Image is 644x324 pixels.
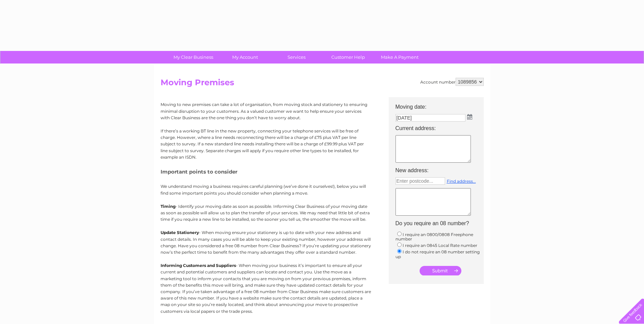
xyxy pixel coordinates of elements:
a: My Account [217,51,273,64]
td: I require an 0800/0808 Freephone number I require an 0845 Local Rate number I do not require an 0... [392,229,487,261]
h5: Important points to consider [161,169,371,175]
a: Make A Payment [372,51,428,64]
input: Submit [420,266,461,275]
a: Find address... [447,179,476,184]
h2: Moving Premises [161,78,484,91]
div: Account number [420,78,484,86]
th: New address: [392,165,487,176]
b: Informing Customers and Suppliers [161,263,236,268]
a: My Clear Business [165,51,221,64]
th: Do you require an 08 number? [392,218,487,229]
img: ... [467,114,472,120]
a: Services [269,51,325,64]
b: Update Stationery [161,230,199,235]
p: If there’s a working BT line in the new property, connecting your telephone services will be free... [161,128,371,160]
th: Moving date: [392,97,487,112]
p: Moving to new premises can take a lot of organisation, from moving stock and stationery to ensuri... [161,101,371,121]
p: We understand moving a business requires careful planning (we’ve done it ourselves!), below you w... [161,183,371,196]
b: Timing [161,204,176,209]
a: Customer Help [320,51,376,64]
th: Current address: [392,123,487,133]
p: - When moving ensure your stationery is up to date with your new address and contact details. In ... [161,229,371,255]
p: - When moving your business it’s important to ensure all your current and potential customers and... [161,262,371,314]
p: - Identify your moving date as soon as possible. Informing Clear Business of your moving date as ... [161,203,371,223]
